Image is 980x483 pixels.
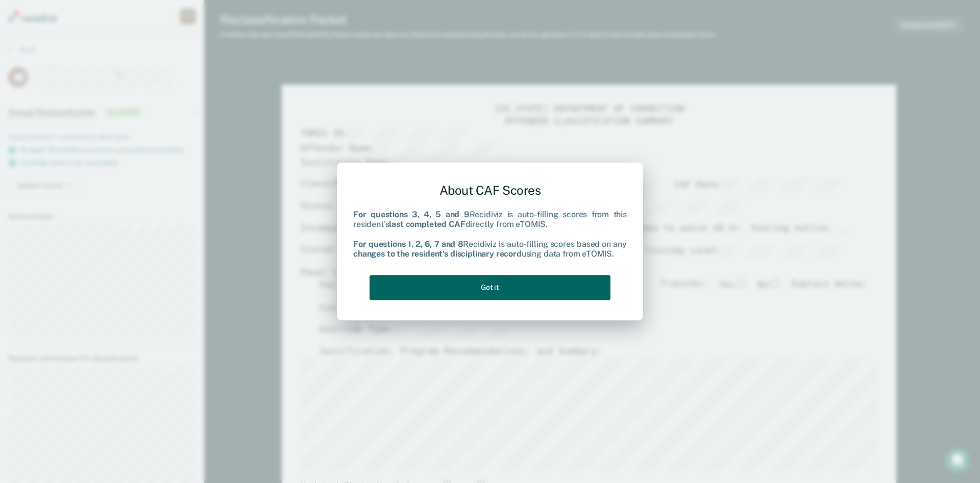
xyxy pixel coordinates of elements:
[370,275,610,300] button: Got it
[353,210,627,259] div: Recidiviz is auto-filling scores from this resident's directly from eTOMIS. Recidiviz is auto-fil...
[389,220,465,229] b: last completed CAF
[353,210,470,220] b: For questions 3, 4, 5 and 9
[353,175,627,206] div: About CAF Scores
[353,249,522,259] b: changes to the resident's disciplinary record
[353,239,463,249] b: For questions 1, 2, 6, 7 and 8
